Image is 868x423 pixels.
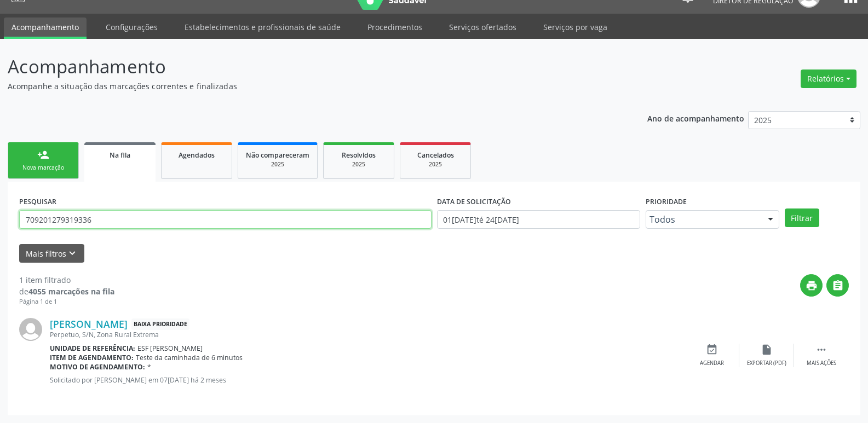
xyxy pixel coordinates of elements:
i: event_available [706,344,718,356]
p: Solicitado por [PERSON_NAME] em 07[DATE] há 2 meses [50,375,685,385]
label: PESQUISAR [19,193,56,210]
div: 1 item filtrado [19,274,114,286]
div: 2025 [331,160,386,169]
p: Ano de acompanhamento [647,111,744,125]
a: Acompanhamento [4,18,87,39]
button: Relatórios [801,69,856,88]
p: Acompanhamento [8,53,605,80]
div: 2025 [246,160,309,169]
span: Agendados [179,150,215,160]
a: Procedimentos [360,18,430,37]
a: Estabelecimentos e profissionais de saúde [177,18,348,37]
button: print [800,274,823,297]
b: Unidade de referência: [50,344,135,353]
p: Acompanhe a situação das marcações correntes e finalizadas [8,80,605,92]
a: Serviços por vaga [536,18,615,37]
i: keyboard_arrow_down [66,247,78,259]
span: Não compareceram [246,150,309,160]
span: Baixa Prioridade [131,318,189,330]
a: Configurações [98,18,165,37]
div: Exportar (PDF) [747,360,786,367]
i:  [832,280,844,292]
span: Cancelados [417,150,454,160]
div: Mais ações [807,360,836,367]
button: Mais filtroskeyboard_arrow_down [19,244,84,263]
label: Prioridade [646,193,687,210]
input: Selecione um intervalo [437,210,640,229]
span: Teste da caminhada de 6 minutos [136,353,243,362]
div: person_add [37,149,49,161]
i: insert_drive_file [761,344,773,356]
div: de [19,286,114,297]
span: ESF [PERSON_NAME] [137,344,203,353]
strong: 4055 marcações na fila [28,286,114,297]
a: [PERSON_NAME] [50,318,128,330]
button:  [826,274,849,297]
div: Agendar [700,360,724,367]
div: Nova marcação [16,164,71,172]
button: Filtrar [785,208,819,227]
a: Serviços ofertados [441,18,524,37]
div: Página 1 de 1 [19,297,114,306]
div: Perpetuo, S/N, Zona Rural Extrema [50,330,685,339]
img: img [19,318,42,341]
i:  [815,344,827,356]
span: Na fila [110,150,130,160]
span: Todos [649,214,757,225]
div: 2025 [408,160,463,169]
b: Item de agendamento: [50,353,134,362]
input: Nome, CNS [19,210,432,229]
label: DATA DE SOLICITAÇÃO [437,193,511,210]
span: Resolvidos [342,150,376,160]
i: print [806,280,818,292]
b: Motivo de agendamento: [50,362,145,372]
